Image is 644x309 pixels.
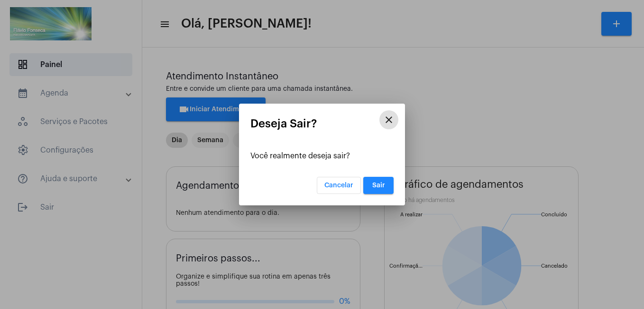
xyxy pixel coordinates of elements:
[250,152,394,160] div: Você realmente deseja sair?
[250,117,394,130] mat-card-title: Deseja Sair?
[363,177,394,194] button: Sair
[317,177,361,194] button: Cancelar
[372,182,385,189] span: Sair
[324,182,353,189] span: Cancelar
[383,114,395,126] mat-icon: close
